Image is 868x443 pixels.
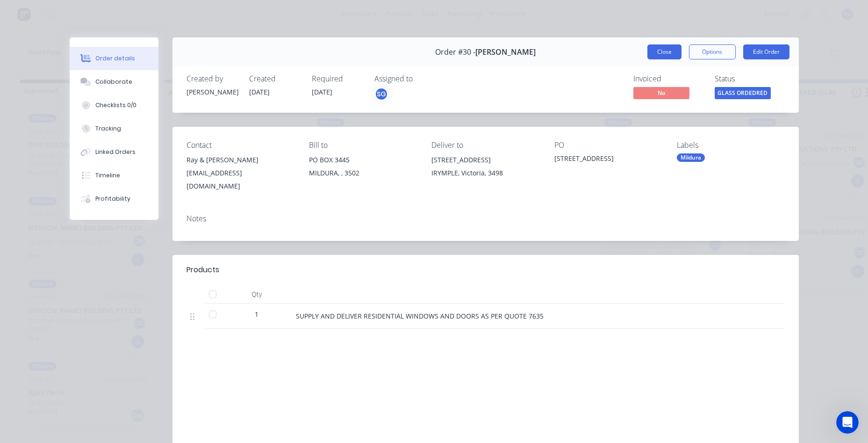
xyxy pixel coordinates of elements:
div: Tracking [95,124,121,133]
div: Bill to [309,141,416,150]
div: Checklists 0/0 [95,101,136,109]
div: [PERSON_NAME] [187,87,238,97]
div: Contact [187,141,294,150]
div: Timeline [95,171,120,180]
div: Mildura [677,153,705,162]
button: Tracking [70,117,158,140]
div: Qty [229,285,285,304]
div: Created by [187,74,238,83]
button: SG [374,87,388,101]
button: Timeline [70,164,158,187]
button: Edit Order [743,44,789,59]
button: Profitability [70,187,158,211]
span: No [633,87,689,99]
button: Close [647,44,681,59]
div: Ray & [PERSON_NAME][EMAIL_ADDRESS][DOMAIN_NAME] [187,153,294,193]
div: Collaborate [95,78,132,86]
iframe: Intercom live chat [836,411,859,434]
span: GLASS ORDEDRED [715,87,771,99]
div: Ray & [PERSON_NAME] [187,153,294,167]
div: Labels [677,141,784,150]
div: Required [312,74,363,83]
div: Profitability [95,195,130,203]
div: Products [187,264,219,276]
div: [STREET_ADDRESS] [554,153,662,167]
span: 1 [255,309,258,319]
div: Order details [95,54,135,63]
span: [DATE] [249,87,270,96]
button: Linked Orders [70,140,158,164]
button: Order details [70,47,158,70]
div: Notes [187,214,785,223]
div: PO BOX 3445 [309,153,416,167]
button: Checklists 0/0 [70,94,158,117]
div: [STREET_ADDRESS] [431,153,539,167]
div: MILDURA, , 3502 [309,167,416,180]
span: [PERSON_NAME] [475,48,536,57]
div: IRYMPLE, Victoria, 3498 [431,167,539,180]
div: PO BOX 3445MILDURA, , 3502 [309,153,416,183]
button: Options [689,44,736,59]
span: SUPPLY AND DELIVER RESIDENTIAL WINDOWS AND DOORS AS PER QUOTE 7635 [296,312,544,320]
div: Linked Orders [95,148,136,156]
span: Order #30 - [435,48,475,57]
span: [DATE] [312,87,332,96]
div: Invoiced [633,74,703,83]
div: Deliver to [431,141,539,150]
div: [EMAIL_ADDRESS][DOMAIN_NAME] [187,167,294,193]
div: [STREET_ADDRESS]IRYMPLE, Victoria, 3498 [431,153,539,183]
div: PO [554,141,662,150]
div: Created [249,74,301,83]
div: Assigned to [374,74,468,83]
button: Collaborate [70,70,158,94]
button: GLASS ORDEDRED [715,87,771,101]
div: Status [715,74,785,83]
